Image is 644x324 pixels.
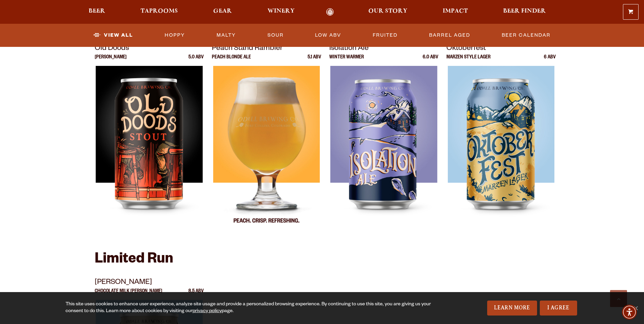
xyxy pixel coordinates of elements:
[263,8,299,16] a: Winery
[213,66,320,236] img: Peach Stand Rambler
[446,43,556,236] a: Oktoberfest Marzen Style Lager 6 ABV Oktoberfest Oktoberfest
[212,55,251,66] p: Peach Blonde Ale
[212,43,321,55] p: Peach Stand Rambler
[329,43,439,236] a: Isolation Ale Winter Warmer 6.0 ABV Isolation Ale Isolation Ale
[214,28,239,43] a: Malty
[368,8,407,14] span: Our Story
[443,8,468,14] span: Impact
[503,8,546,14] span: Beer Finder
[317,8,343,16] a: Odell Home
[188,289,204,300] p: 8.5 ABV
[448,66,554,236] img: Oktoberfest
[95,43,204,236] a: Old Doods [PERSON_NAME] 5.0 ABV Old Doods Old Doods
[95,277,204,289] p: [PERSON_NAME]
[209,8,236,16] a: Gear
[162,28,188,43] a: Hoppy
[540,301,577,316] a: I Agree
[95,252,550,268] h2: Limited Run
[622,305,637,320] div: Accessibility Menu
[95,55,127,66] p: [PERSON_NAME]
[544,55,556,66] p: 6 ABV
[438,8,472,16] a: Impact
[84,8,110,16] a: Beer
[610,290,627,307] a: Scroll to top
[89,8,105,14] span: Beer
[66,301,431,315] div: This site uses cookies to enhance user experience, analyze site usage and provide a personalized ...
[136,8,182,16] a: Taprooms
[268,8,295,14] span: Winery
[423,55,438,66] p: 6.0 ABV
[212,43,321,236] a: Peach Stand Rambler Peach Blonde Ale 5.1 ABV Peach Stand Rambler Peach Stand Rambler
[364,8,412,16] a: Our Story
[370,28,400,43] a: Fruited
[446,43,556,55] p: Oktoberfest
[312,28,344,43] a: Low ABV
[91,28,136,43] a: View All
[330,66,437,236] img: Isolation Ale
[487,301,537,316] a: Learn More
[192,309,222,314] a: privacy policy
[499,8,550,16] a: Beer Finder
[188,55,204,66] p: 5.0 ABV
[329,55,364,66] p: Winter Warmer
[95,289,162,300] p: Chocolate Milk [PERSON_NAME]
[213,8,232,14] span: Gear
[446,55,491,66] p: Marzen Style Lager
[426,28,473,43] a: Barrel Aged
[95,43,204,55] p: Old Doods
[96,66,202,236] img: Old Doods
[308,55,321,66] p: 5.1 ABV
[329,43,439,55] p: Isolation Ale
[141,8,178,14] span: Taprooms
[265,28,287,43] a: Sour
[499,28,553,43] a: Beer Calendar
